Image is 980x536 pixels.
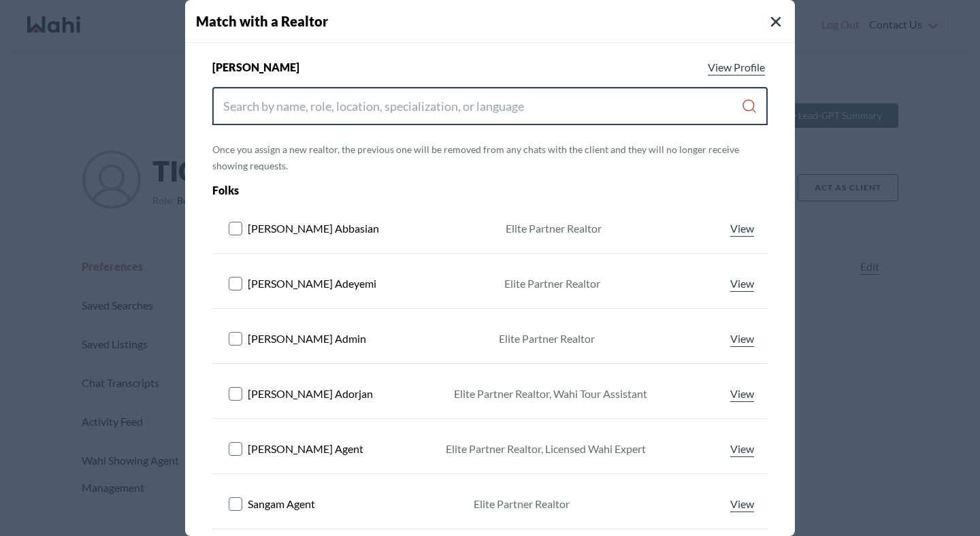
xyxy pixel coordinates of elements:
[248,496,315,512] span: Sangam Agent
[248,441,363,457] span: [PERSON_NAME] Agent
[728,386,757,402] a: View profile
[446,441,646,457] div: Elite Partner Realtor, Licensed Wahi Expert
[728,441,757,457] a: View profile
[248,386,373,402] span: [PERSON_NAME] Adorjan
[454,386,647,402] div: Elite Partner Realtor, Wahi Tour Assistant
[196,11,795,31] h4: Match with a Realtor
[728,331,757,347] a: View profile
[504,275,600,292] div: Elite Partner Realtor
[212,141,768,174] p: Once you assign a new realtor, the previous one will be removed from any chats with the client an...
[248,220,379,237] span: [PERSON_NAME] Abbasian
[728,275,757,292] a: View profile
[223,94,741,118] input: Search input
[248,275,376,292] span: [PERSON_NAME] Adeyemi
[728,220,757,237] a: View profile
[212,182,657,199] div: Folks
[728,496,757,512] a: View profile
[506,220,602,237] div: Elite Partner Realtor
[248,331,366,347] span: [PERSON_NAME] Admin
[499,331,595,347] div: Elite Partner Realtor
[212,59,299,76] span: [PERSON_NAME]
[705,59,768,76] a: View profile
[474,496,570,512] div: Elite Partner Realtor
[768,14,784,30] button: Close Modal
